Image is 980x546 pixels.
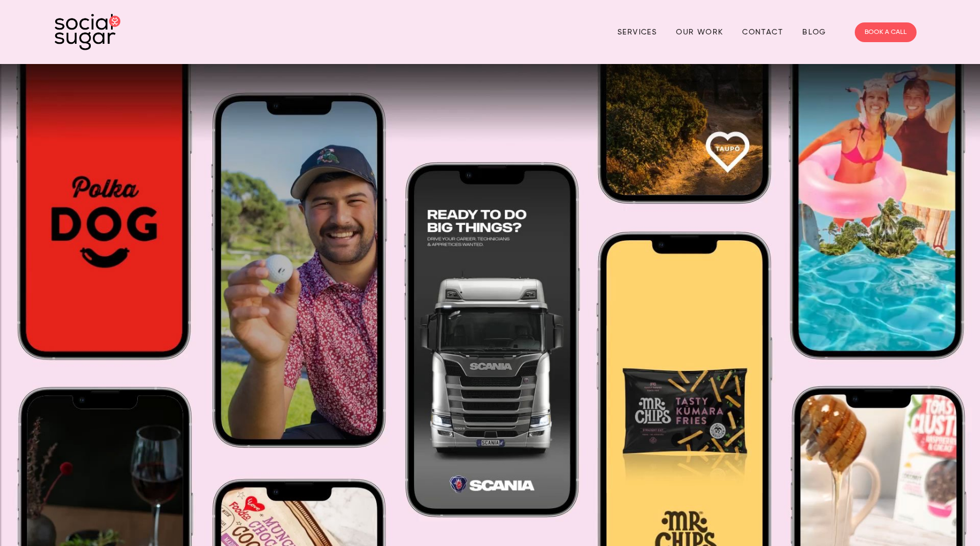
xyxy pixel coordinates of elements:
a: Contact [742,24,783,40]
a: BOOK A CALL [855,22,917,42]
a: Services [617,24,657,40]
a: Our Work [676,24,723,40]
img: SocialSugar [55,14,120,50]
a: Blog [802,24,826,40]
